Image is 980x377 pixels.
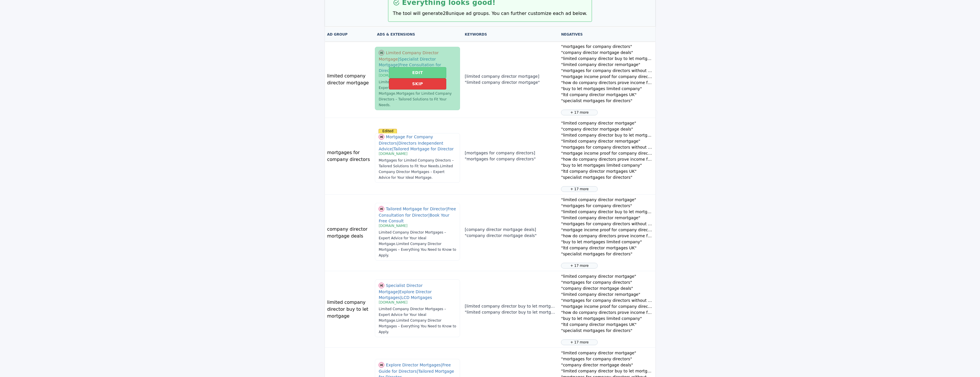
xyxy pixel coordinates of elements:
span: Mortgages for Limited Company Directors – Tailored Solutions to Fit Your Needs [379,158,453,168]
span: . [431,176,432,180]
p: [mortgages for company directors] [465,150,556,156]
p: "specialist mortgages for directors" [561,174,653,180]
span: Show different combination [379,362,384,367]
span: . [395,318,396,322]
p: "mortgages for company directors" [561,279,653,285]
p: "how do company directors prove income for mortgage" [561,156,653,162]
p: "buy to let mortgages limited company" [561,162,653,168]
span: . [439,164,440,168]
p: "mortgage income proof for company directors" [561,74,653,80]
p: [company director mortgage deals] [465,227,556,233]
span: | [400,295,402,300]
span: Limited Company Director Mortgages – Expert Advice for Your Ideal Mortgage [379,230,446,246]
span: Explore Director Mortgages [386,362,443,367]
p: "limited company director remortgage" [561,62,653,68]
span: LCD Mortgages [401,295,432,300]
p: "specialist mortgages for directors" [561,328,653,334]
p: "buy to let mortgages limited company" [561,239,653,245]
img: shuffle.svg [379,362,384,368]
div: This ad has been edited and won't inherit anymore changes you make in the previous 'ads tab' [379,129,397,133]
p: "ltd company director mortgages UK" [561,168,653,174]
span: | [398,289,399,294]
p: "limited company director mortgage" [561,273,653,279]
th: Ad Group [325,28,375,41]
p: "company director mortgage deals" [561,126,653,132]
p: "mortgages for company directors" [561,203,653,209]
p: "limited company director buy to let mortgage" [561,209,653,215]
p: "limited company director mortgage" [561,120,653,126]
div: This is a preview. An other 17 negatives will be generated for this ad group. [561,339,598,345]
p: "company director mortgage deals" [561,362,653,368]
span: | [428,213,430,217]
p: "specialist mortgages for directors" [561,98,653,104]
span: | [392,147,393,151]
p: "limited company director remortgage" [561,138,653,144]
button: Edit [389,67,446,78]
img: shuffle.svg [379,134,384,140]
span: [DOMAIN_NAME] [379,152,407,156]
p: "mortgages for company directors without 2 years accounts" [561,221,653,227]
span: 28 [443,11,449,16]
p: "mortgages for company directors" [561,356,653,362]
span: Limited Company Director Mortgages – Expert Advice for Your Ideal Mortgage [379,307,446,322]
span: Free Consultation for Director [379,206,456,217]
td: limited company director buy to let mortgage [325,271,375,348]
span: | [397,141,398,145]
p: "buy to let mortgages limited company" [561,86,653,92]
span: Tailored Mortgage for Director [386,206,448,211]
div: This is a preview. An other 17 negatives will be generated for this ad group. [561,186,598,192]
div: This is a preview. An other 17 negatives will be generated for this ad group. [561,263,598,269]
p: "mortgages for company directors without 2 years accounts" [561,298,653,304]
p: "limited company director mortgage" [561,197,653,203]
p: "mortgage income proof for company directors" [561,304,653,310]
th: Negatives [559,28,655,41]
p: "limited company director buy to let mortgage" [465,309,556,315]
span: Show different combination [379,134,384,139]
p: "company director mortgage deals" [561,285,653,292]
p: "ltd company director mortgages UK" [561,322,653,328]
p: "mortgage income proof for company directors" [561,150,653,156]
span: Explore Director Mortgages [379,289,432,300]
p: "mortgage income proof for company directors" [561,227,653,233]
th: Ads & Extensions [375,28,462,41]
p: "limited company director remortgage" [561,292,653,298]
p: "mortgages for company directors without 2 years accounts" [561,144,653,150]
p: "mortgages for company directors" [465,156,556,162]
span: Free Guide for Directors [379,362,451,374]
p: "how do company directors prove income for mortgage" [561,310,653,316]
p: [limited company director buy to let mortgage] [465,303,556,309]
span: [DOMAIN_NAME] [379,300,407,304]
span: | [446,206,447,211]
span: | [441,362,442,367]
span: Tailored Mortgage for Director [393,147,454,151]
p: "mortgages for company directors without 2 years accounts" [561,68,653,74]
span: Mortgage For Company Directors [379,134,433,145]
span: Specialist Director Mortgage [379,283,422,294]
p: + 17 more [564,340,595,345]
p: "ltd company director mortgages UK" [561,245,653,251]
td: limited company director mortgage [325,41,375,118]
img: shuffle.svg [379,206,384,212]
p: + 17 more [564,110,595,115]
div: This is a preview. An other 17 negatives will be generated for this ad group. [561,110,598,115]
p: "company director mortgage deals" [465,233,556,239]
p: "limited company director buy to let mortgage" [561,132,653,138]
p: "how do company directors prove income for mortgage" [561,80,653,86]
p: "specialist mortgages for directors" [561,251,653,257]
p: + 17 more [564,263,595,268]
td: mortgages for company directors [325,118,375,195]
p: "limited company director buy to let mortgage" [561,368,653,374]
p: "limited company director buy to let mortgage" [561,56,653,62]
p: "limited company director remortgage" [561,215,653,221]
span: Limited Company Director Mortgages – Everything You Need to Know to Apply [379,318,456,334]
span: Book Your Free Consult [379,213,449,223]
p: "limited company director mortgage" [465,79,556,85]
button: Skip [389,78,446,90]
span: Show different combination [379,282,384,288]
span: Show different combination [379,206,384,211]
span: Limited Company Director Mortgages – Expert Advice for Your Ideal Mortgage [379,164,453,180]
span: Limited Company Director Mortgages – Everything You Need to Know to Apply [379,242,456,257]
p: "how do company directors prove income for mortgage" [561,233,653,239]
p: "ltd company director mortgages UK" [561,92,653,98]
th: Keywords [462,28,559,41]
